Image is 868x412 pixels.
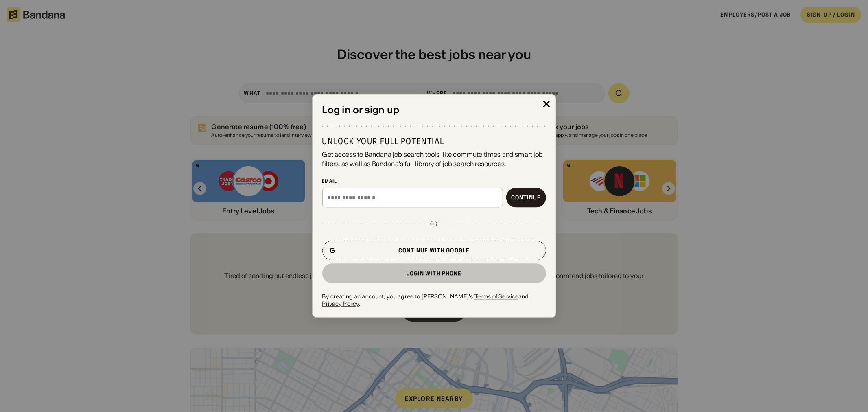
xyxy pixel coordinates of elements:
[474,293,518,300] a: Terms of Service
[322,150,546,169] div: Get access to Bandana job search tools like commute times and smart job filters, as well as Banda...
[322,104,546,116] div: Log in or sign up
[322,136,546,147] div: Unlock your full potential
[430,220,438,228] div: or
[322,293,546,307] div: By creating an account, you agree to [PERSON_NAME]'s and .
[322,300,359,307] a: Privacy Policy
[398,248,470,253] div: Continue with Google
[407,270,462,276] div: Login with phone
[322,178,546,184] div: Email
[511,195,541,200] div: Continue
